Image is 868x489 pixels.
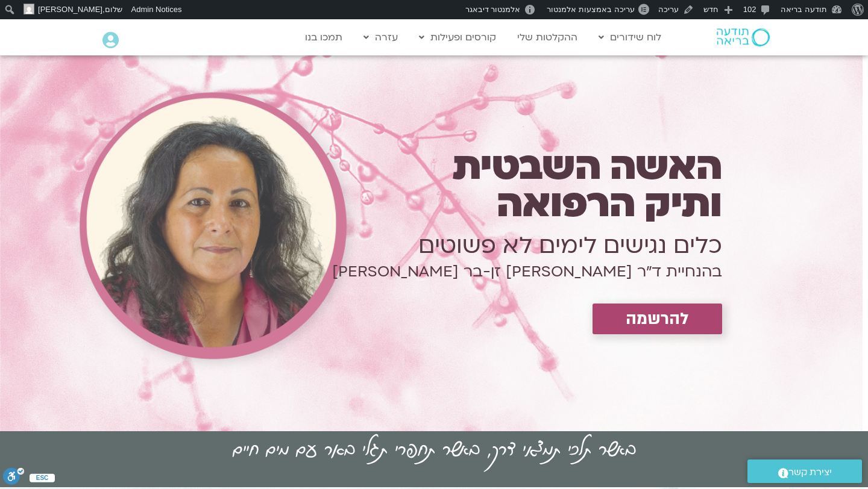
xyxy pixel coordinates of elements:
[250,269,723,274] h1: בהנחיית ד״ר [PERSON_NAME] זן-בר [PERSON_NAME]
[788,464,832,481] span: יצירת קשר
[547,5,634,14] span: עריכה באמצעות אלמנטור
[593,26,667,49] a: לוח שידורים
[747,459,862,483] a: יצירת קשר
[250,148,723,223] h1: האשה השבטית ותיק הרפואה
[299,26,348,49] a: תמכו בנו
[250,229,723,263] h1: כלים נגישים לימים לא פשוטים
[626,310,689,328] span: להרשמה
[511,26,583,49] a: ההקלטות שלי
[357,26,404,49] a: עזרה
[233,432,636,464] h2: באשר תלכי תמצאי דרך, באשר תחפרי תגלי באר עם מים חיים
[38,5,102,14] span: [PERSON_NAME]
[593,304,722,334] a: להרשמה
[413,26,502,49] a: קורסים ופעילות
[717,28,770,46] img: תודעה בריאה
